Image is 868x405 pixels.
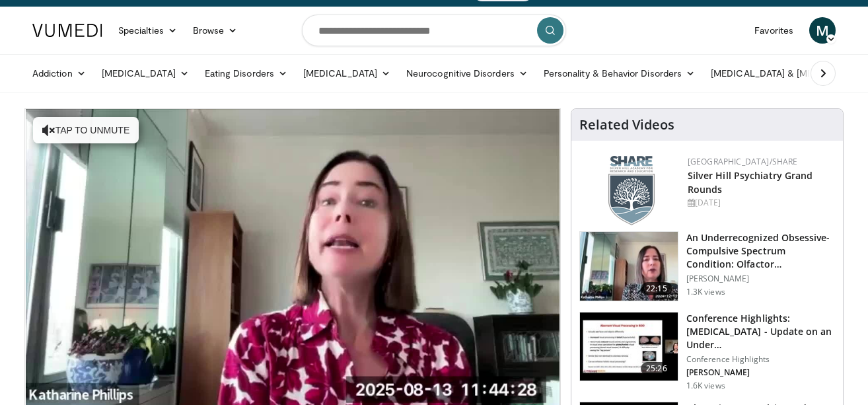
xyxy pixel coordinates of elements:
[688,169,813,196] a: Silver Hill Psychiatry Grand Rounds
[580,232,678,301] img: d46add6d-6fd9-4c62-8e3b-7019dc31b867.150x105_q85_crop-smart_upscale.jpg
[746,17,801,44] a: Favorites
[688,156,798,167] a: [GEOGRAPHIC_DATA]/SHARE
[398,60,536,87] a: Neurocognitive Disorders
[686,381,725,391] p: 1.6K views
[686,287,725,297] p: 1.3K views
[110,17,185,44] a: Specialties
[24,60,94,87] a: Addiction
[185,17,246,44] a: Browse
[579,312,835,391] a: 25:26 Conference Highlights: [MEDICAL_DATA] - Update on an Under… Conference Highlights [PERSON_N...
[686,231,835,271] h3: An Underrecognized Obsessive-Compulsive Spectrum Condition: Olfactor…
[686,274,835,284] p: [PERSON_NAME]
[33,117,139,143] button: Tap to unmute
[579,231,835,301] a: 22:15 An Underrecognized Obsessive-Compulsive Spectrum Condition: Olfactor… [PERSON_NAME] 1.3K views
[641,282,672,295] span: 22:15
[302,15,566,46] input: Search topics, interventions
[686,367,835,378] p: [PERSON_NAME]
[580,313,678,381] img: 9f16e963-74a6-4de5-bbd7-8be3a642d08b.150x105_q85_crop-smart_upscale.jpg
[579,117,674,133] h4: Related Videos
[197,60,295,87] a: Eating Disorders
[688,197,832,209] div: [DATE]
[641,362,672,375] span: 25:26
[295,60,398,87] a: [MEDICAL_DATA]
[686,354,835,365] p: Conference Highlights
[686,312,835,351] h3: Conference Highlights: [MEDICAL_DATA] - Update on an Under…
[608,156,655,225] img: f8aaeb6d-318f-4fcf-bd1d-54ce21f29e87.png.150x105_q85_autocrop_double_scale_upscale_version-0.2.png
[94,60,197,87] a: [MEDICAL_DATA]
[536,60,703,87] a: Personality & Behavior Disorders
[32,24,102,37] img: VuMedi Logo
[809,17,836,44] a: M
